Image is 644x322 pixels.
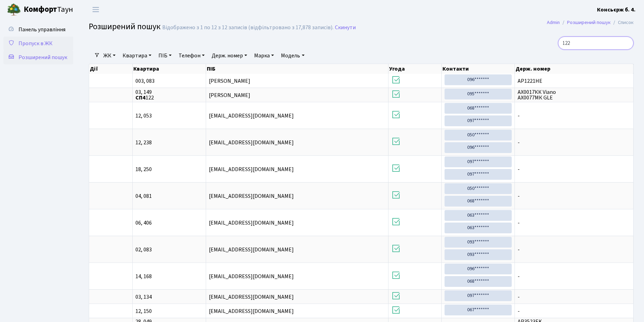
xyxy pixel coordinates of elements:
b: СП4 [135,94,146,102]
span: [EMAIL_ADDRESS][DOMAIN_NAME] [209,273,294,280]
th: ПІБ [206,64,388,74]
a: Марка [251,50,277,62]
th: Квартира [133,64,206,74]
span: - [518,274,630,279]
th: Контакти [442,64,515,74]
span: 03, 134 [135,294,203,300]
span: - [518,247,630,252]
span: [PERSON_NAME] [209,77,250,85]
span: [EMAIL_ADDRESS][DOMAIN_NAME] [209,112,294,120]
span: Розширений пошук [18,54,67,61]
span: Розширений пошук [89,21,160,33]
span: Панель управління [18,26,65,33]
span: [EMAIL_ADDRESS][DOMAIN_NAME] [209,166,294,173]
span: 03, 149 122 [135,89,203,100]
th: Угода [388,64,442,74]
span: 18, 250 [135,167,203,172]
a: Модель [278,50,307,62]
span: Таун [24,4,73,16]
a: Консьєрж б. 4. [597,6,636,14]
span: Пропуск в ЖК [18,40,53,47]
span: - [518,167,630,172]
a: Скинути [335,24,356,31]
a: Admin [547,19,560,26]
a: Квартира [120,50,154,62]
span: 14, 168 [135,274,203,279]
button: Переключити навігацію [87,4,104,15]
b: Комфорт [24,4,57,15]
span: 06, 406 [135,220,203,226]
span: [EMAIL_ADDRESS][DOMAIN_NAME] [209,192,294,200]
img: logo.png [7,3,21,17]
input: Пошук... [558,37,634,50]
th: Держ. номер [515,64,634,74]
nav: breadcrumb [536,15,644,30]
a: Телефон [176,50,207,62]
span: 12, 053 [135,113,203,119]
span: - [518,308,630,314]
span: АХ0017КК Viano АХ0077МК GLE [518,89,630,100]
div: Відображено з 1 по 12 з 12 записів (відфільтровано з 17,878 записів). [162,24,333,31]
th: Дії [89,64,133,74]
span: [EMAIL_ADDRESS][DOMAIN_NAME] [209,307,294,315]
span: [EMAIL_ADDRESS][DOMAIN_NAME] [209,293,294,301]
a: ЖК [101,50,118,62]
span: 04, 081 [135,193,203,199]
span: 003, 083 [135,78,203,84]
a: ПІБ [156,50,174,62]
span: [PERSON_NAME] [209,91,250,99]
span: 12, 238 [135,140,203,145]
b: Консьєрж б. 4. [597,6,636,14]
span: [EMAIL_ADDRESS][DOMAIN_NAME] [209,219,294,227]
span: АР1221НЕ [518,78,630,84]
li: Список [611,19,634,26]
span: - [518,113,630,119]
a: Розширений пошук [567,19,611,26]
span: - [518,140,630,145]
a: Держ. номер [209,50,250,62]
span: [EMAIL_ADDRESS][DOMAIN_NAME] [209,139,294,146]
span: - [518,193,630,199]
span: [EMAIL_ADDRESS][DOMAIN_NAME] [209,246,294,253]
span: 02, 083 [135,247,203,252]
a: Пропуск в ЖК [3,37,73,50]
a: Панель управління [3,23,73,37]
span: - [518,294,630,300]
span: 12, 150 [135,308,203,314]
span: - [518,220,630,226]
a: Розширений пошук [3,50,73,64]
